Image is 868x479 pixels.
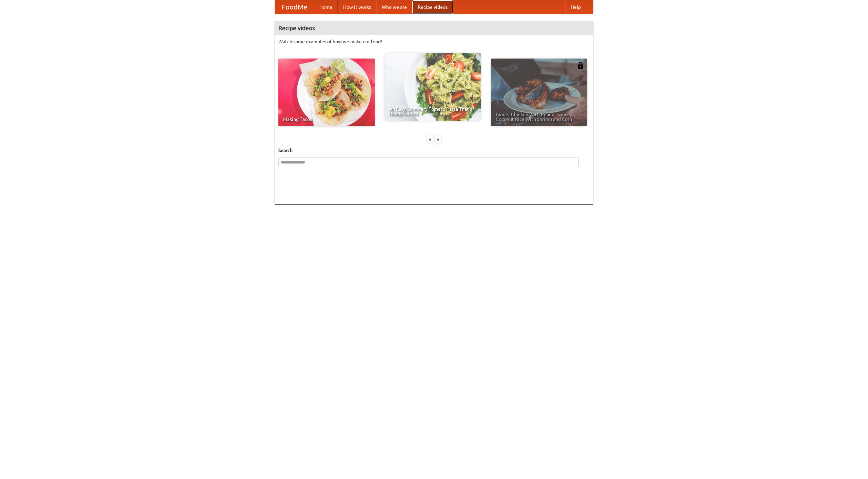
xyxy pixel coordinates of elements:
a: How it works [338,0,376,14]
a: Home [314,0,338,14]
p: Watch some examples of how we make our food! [278,38,590,45]
a: Who we are [376,0,412,14]
img: 483408.png [577,62,584,69]
div: » [435,135,441,144]
h5: Search [278,147,590,154]
div: « [427,135,433,144]
a: Help [565,0,586,14]
span: An Easy, Summery Tomato Pasta That's Ready for Fall [389,107,476,116]
a: FoodMe [275,0,314,14]
a: An Easy, Summery Tomato Pasta That's Ready for Fall [384,53,481,121]
a: Recipe videos [412,0,453,14]
a: Making Tacos [278,59,375,126]
h4: Recipe videos [275,21,593,35]
span: Making Tacos [283,117,370,122]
